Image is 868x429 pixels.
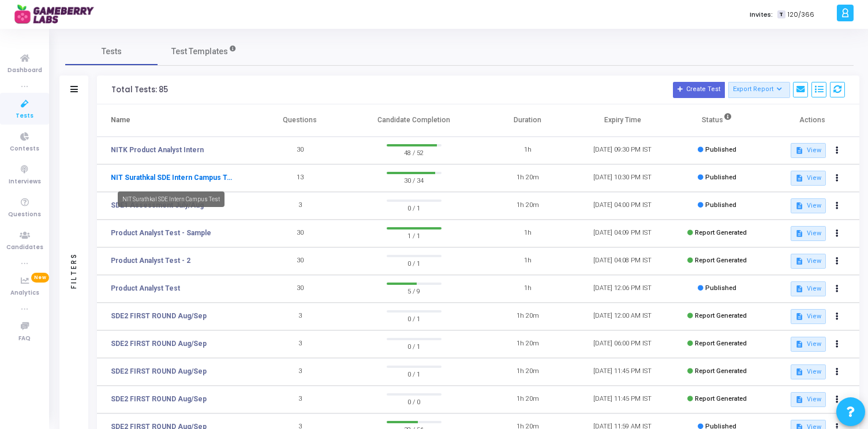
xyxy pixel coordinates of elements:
a: NITK Product Analyst Intern [111,145,204,155]
span: 30 / 34 [387,174,442,186]
td: 1h 20m [480,330,575,358]
a: Product Analyst Test - Sample [111,228,211,238]
span: 120/366 [788,10,814,20]
td: 1h 20m [480,192,575,220]
th: Expiry Time [575,104,669,137]
mat-icon: description [795,285,803,293]
td: 3 [253,358,347,386]
a: SDE2 FIRST ROUND Aug/Sep [111,338,207,349]
td: 1h 20m [480,303,575,330]
label: Invites: [750,10,773,20]
td: [DATE] 04:08 PM IST [575,247,669,275]
span: 0 / 1 [387,202,442,213]
a: NIT Surathkal SDE Intern Campus Test [111,172,235,183]
td: [DATE] 11:45 PM IST [575,386,669,413]
span: 0 / 1 [387,368,442,379]
span: Contests [10,144,39,154]
td: 1h [480,247,575,275]
td: [DATE] 09:30 PM IST [575,137,669,164]
a: SDE2 FIRST ROUND Aug/Sep [111,394,207,404]
td: [DATE] 04:09 PM IST [575,220,669,247]
button: View [791,309,826,324]
span: Interviews [9,177,41,187]
span: Report Generated [695,340,747,347]
a: Product Analyst Test - 2 [111,255,190,266]
span: 5 / 9 [387,285,442,296]
div: Filters [69,207,79,334]
td: [DATE] 04:00 PM IST [575,192,669,220]
mat-icon: description [795,146,803,155]
button: View [791,143,826,158]
button: Create Test [673,82,725,98]
td: 3 [253,386,347,413]
td: [DATE] 12:00 AM IST [575,303,669,330]
button: View [791,392,826,407]
td: 1h [480,275,575,303]
td: 30 [253,220,347,247]
td: 1h [480,137,575,164]
span: 0 / 1 [387,313,442,324]
span: Dashboard [8,66,42,76]
mat-icon: description [795,368,803,376]
span: Report Generated [695,229,747,236]
td: [DATE] 06:00 PM IST [575,330,669,358]
div: Total Tests: 85 [111,85,168,95]
span: Questions [8,210,41,220]
td: [DATE] 12:06 PM IST [575,275,669,303]
a: SDE2 FIRST ROUND Aug/Sep [111,366,207,377]
span: Published [705,201,736,209]
td: 1h 20m [480,386,575,413]
th: Actions [765,104,859,137]
mat-icon: description [795,313,803,321]
span: 0 / 1 [387,257,442,269]
span: Tests [16,111,33,121]
mat-icon: description [795,229,803,238]
td: 30 [253,247,347,275]
button: View [791,281,826,296]
a: SDE2 FIRST ROUND Aug/Sep [111,311,207,321]
span: 0 / 0 [387,396,442,407]
span: Candidates [6,243,43,253]
td: 13 [253,164,347,192]
mat-icon: description [795,174,803,182]
button: View [791,254,826,269]
button: Export Report [728,82,790,98]
td: [DATE] 11:45 PM IST [575,358,669,386]
th: Questions [253,104,347,137]
button: View [791,226,826,241]
td: 1h 20m [480,358,575,386]
td: 3 [253,330,347,358]
div: NIT Surathkal SDE Intern Campus Test [118,191,225,207]
span: FAQ [18,334,31,344]
mat-icon: description [795,340,803,348]
th: Status [670,104,765,137]
button: View [791,337,826,352]
span: Tests [102,46,122,58]
span: Analytics [10,288,39,298]
td: 1h [480,220,575,247]
span: Report Generated [695,367,747,375]
img: logo [14,3,101,26]
span: Report Generated [695,395,747,402]
mat-icon: description [795,396,803,404]
span: T [777,10,785,19]
span: 1 / 1 [387,229,442,241]
th: Candidate Completion [347,104,480,137]
button: View [791,198,826,213]
td: 30 [253,137,347,164]
span: Report Generated [695,257,747,264]
span: Test Templates [171,46,228,58]
span: 0 / 1 [387,340,442,352]
td: 30 [253,275,347,303]
button: View [791,171,826,186]
button: View [791,364,826,379]
td: 3 [253,192,347,220]
td: 3 [253,303,347,330]
span: Published [705,284,736,292]
th: Duration [480,104,575,137]
span: Published [705,174,736,181]
span: New [31,273,49,283]
span: Report Generated [695,312,747,319]
a: Product Analyst Test [111,283,180,293]
mat-icon: description [795,257,803,265]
